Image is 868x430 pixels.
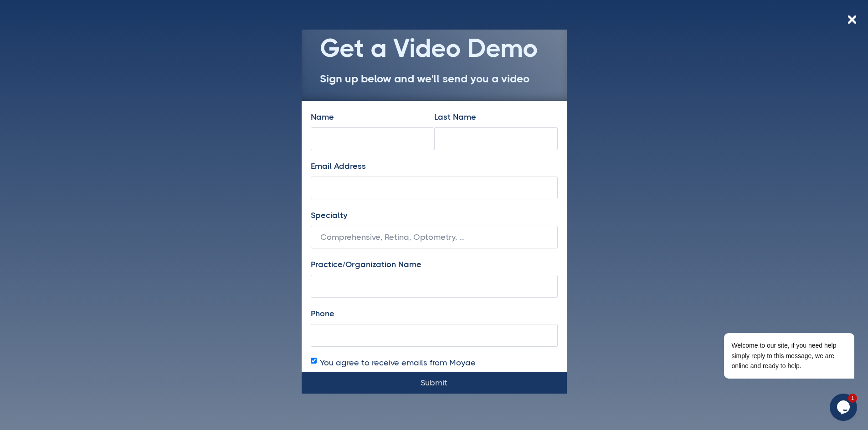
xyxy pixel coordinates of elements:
input: You agree to receive emails from Moyae [311,358,317,364]
input: Comprehensive, Retina, Optometry, ... [311,226,558,248]
input: Submit [302,372,567,394]
h1: Get a Video Demo [320,34,549,62]
label: Name [311,110,334,124]
label: Email Address [311,159,366,173]
form: Email Form [302,110,567,394]
label: Specialty [311,208,347,222]
h3: Sign up below and we'll send you a video [320,71,549,86]
span: You agree to receive emails from Moyae [320,356,476,369]
iframe: chat widget [695,251,859,389]
label: Practice/Organization Name [311,258,421,271]
label: Phone [311,307,334,320]
iframe: chat widget [830,394,859,421]
label: Last Name [434,110,476,124]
